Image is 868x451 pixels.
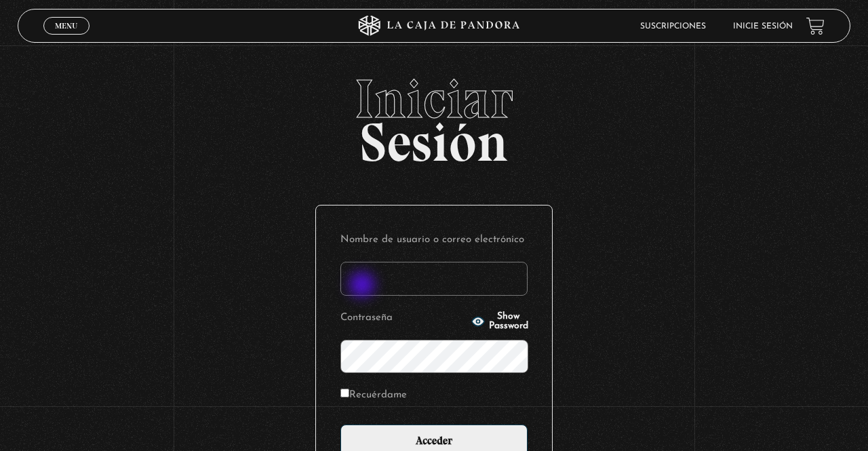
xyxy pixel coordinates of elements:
[471,312,528,331] button: Show Password
[340,230,528,251] label: Nombre de usuario o correo electrónico
[18,72,851,126] span: Iniciar
[640,22,706,31] a: Suscripciones
[733,22,793,31] a: Inicie sesión
[18,72,851,159] h2: Sesión
[340,389,349,397] input: Recuérdame
[51,33,83,43] span: Cerrar
[340,385,407,406] label: Recuérdame
[340,308,467,329] label: Contraseña
[806,17,825,35] a: View your shopping cart
[55,22,77,30] span: Menu
[489,312,528,331] span: Show Password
